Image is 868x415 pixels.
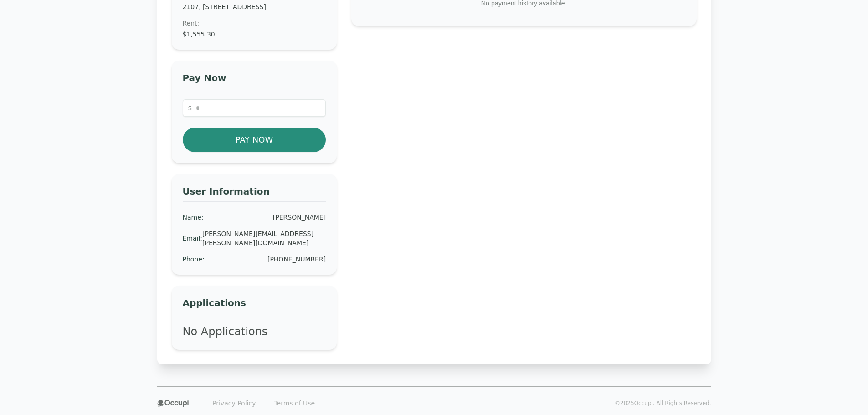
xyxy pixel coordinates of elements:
h3: Applications [183,297,326,313]
a: Terms of Use [268,396,320,410]
button: Pay Now [183,128,326,152]
h3: User Information [183,185,326,202]
div: Phone : [183,255,205,264]
p: No Applications [183,324,326,339]
dd: 2107, [STREET_ADDRESS] [183,2,326,11]
dd: $1,555.30 [183,30,326,39]
div: [PERSON_NAME] [273,213,326,222]
h3: Pay Now [183,72,326,88]
a: Privacy Policy [207,396,261,410]
div: Name : [183,213,204,222]
div: [PERSON_NAME][EMAIL_ADDRESS][PERSON_NAME][DOMAIN_NAME] [202,229,326,247]
div: [PHONE_NUMBER] [267,255,326,264]
div: Email : [183,234,203,243]
dt: Rent : [183,19,326,28]
p: © 2025 Occupi. All Rights Reserved. [615,400,711,407]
